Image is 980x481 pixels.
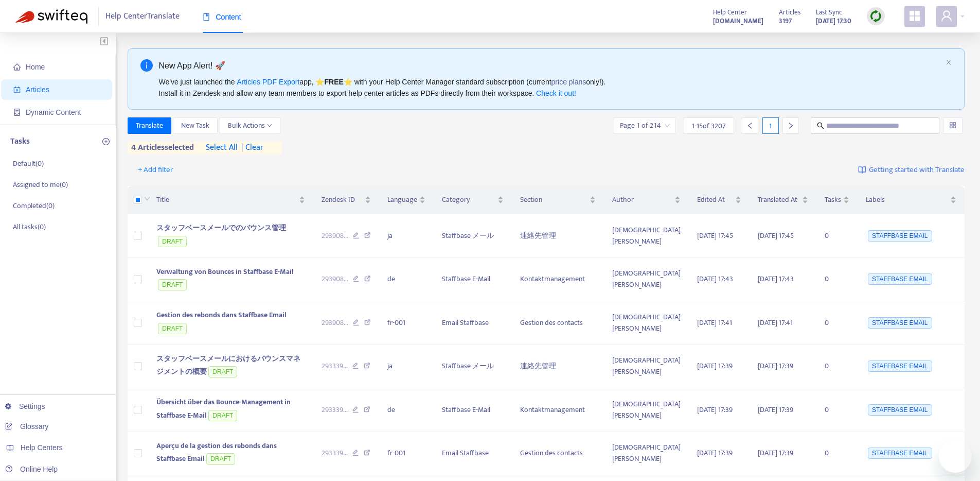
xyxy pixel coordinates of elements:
[816,301,858,345] td: 0
[322,317,348,329] span: 293908 ...
[148,186,314,214] th: Title
[697,317,732,329] span: [DATE] 17:41
[322,194,363,205] span: Zendesk ID
[13,86,21,93] span: account-book
[816,7,842,18] span: Last Sync
[868,360,932,372] span: STAFFBASE EMAIL
[379,345,434,389] td: ja
[5,422,48,431] a: Glossary
[817,122,824,129] span: search
[434,388,512,432] td: Staffbase E-Mail
[159,59,942,72] div: New App Alert! 🚀
[203,13,210,21] span: book
[868,448,932,459] span: STAFFBASE EMAIL
[322,404,348,416] span: 293339 ...
[228,120,272,131] span: Bulk Actions
[816,214,858,258] td: 0
[379,214,434,258] td: ja
[512,214,604,258] td: 連絡先管理
[313,186,379,214] th: Zendesk ID
[512,432,604,476] td: Gestion des contacts
[816,258,858,302] td: 0
[551,78,586,86] a: price plans
[713,15,763,27] a: [DOMAIN_NAME]
[156,309,287,321] span: Gestion des rebonds dans Staffbase Email
[697,273,733,285] span: [DATE] 17:43
[697,230,733,242] span: [DATE] 17:45
[15,9,87,24] img: Swifteq
[536,89,576,97] a: Check it out!
[26,108,81,116] span: Dynamic Content
[604,388,689,432] td: [DEMOGRAPHIC_DATA][PERSON_NAME]
[787,122,794,129] span: right
[379,258,434,302] td: de
[604,186,689,214] th: Author
[816,388,858,432] td: 0
[379,301,434,345] td: fr-001
[13,200,55,211] p: Completed ( 0 )
[689,186,750,214] th: Edited At
[908,10,921,22] span: appstore
[750,186,816,214] th: Translated At
[267,123,272,128] span: down
[173,117,218,134] button: New Task
[758,404,793,416] span: [DATE] 17:39
[102,138,110,145] span: plus-circle
[203,13,241,21] span: Content
[434,432,512,476] td: Email Staffbase
[130,162,181,178] button: + Add filter
[713,7,747,18] span: Help Center
[13,63,21,71] span: home
[26,85,49,94] span: Articles
[512,388,604,432] td: Kontaktmanagement
[604,301,689,345] td: [DEMOGRAPHIC_DATA][PERSON_NAME]
[939,440,972,473] iframe: Button to launch messaging window
[604,432,689,476] td: [DEMOGRAPHIC_DATA][PERSON_NAME]
[156,194,297,205] span: Title
[512,345,604,389] td: 連絡先管理
[434,345,512,389] td: Staffbase メール
[869,10,882,23] img: sync.dc5367851b00ba804db3.png
[13,179,68,190] p: Assigned to me ( 0 )
[322,273,348,285] span: 293908 ...
[322,360,348,372] span: 293339 ...
[758,360,793,372] span: [DATE] 17:39
[138,164,173,176] span: + Add filter
[758,194,800,205] span: Translated At
[512,186,604,214] th: Section
[697,447,733,459] span: [DATE] 17:39
[692,121,726,131] span: 1 - 15 of 3207
[158,236,187,247] span: DRAFT
[858,186,965,214] th: Labels
[156,353,300,378] span: スタッフベースメールにおけるバウンスマネジメントの概要
[128,117,171,134] button: Translate
[604,214,689,258] td: [DEMOGRAPHIC_DATA][PERSON_NAME]
[762,117,779,134] div: 1
[946,59,952,66] button: close
[220,117,280,134] button: Bulk Actionsdown
[816,432,858,476] td: 0
[604,345,689,389] td: [DEMOGRAPHIC_DATA][PERSON_NAME]
[442,194,495,205] span: Category
[758,447,793,459] span: [DATE] 17:39
[520,194,587,205] span: Section
[858,166,866,174] img: image-link
[241,141,243,154] span: |
[816,345,858,389] td: 0
[779,7,800,18] span: Articles
[237,78,299,86] a: Articles PDF Export
[5,402,45,410] a: Settings
[156,222,286,234] span: スタッフベースメールでのバウンス管理
[940,10,953,22] span: user
[697,360,733,372] span: [DATE] 17:39
[5,465,58,473] a: Online Help
[206,142,238,154] span: select all
[379,186,434,214] th: Language
[105,7,180,26] span: Help Center Translate
[512,258,604,302] td: Kontaktmanagement
[324,78,343,86] b: FREE
[758,230,794,242] span: [DATE] 17:45
[140,59,153,72] span: info-circle
[434,301,512,345] td: Email Staffbase
[26,63,45,71] span: Home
